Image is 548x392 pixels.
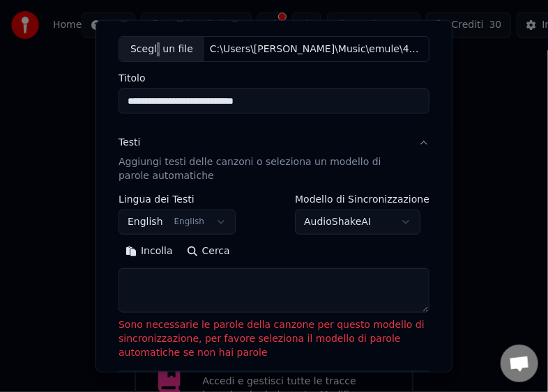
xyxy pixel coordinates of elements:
label: Titolo [119,73,429,83]
label: Lingua dei Testi [119,194,236,204]
div: TestiAggiungi testi delle canzoni o seleziona un modello di parole automatiche [119,194,429,371]
div: C:\Users\[PERSON_NAME]\Music\emule\41. [PERSON_NAME].[MEDICAL_DATA] [204,42,429,56]
div: Scegli un file [119,36,204,61]
label: Audio [135,11,163,21]
button: Incolla [119,240,180,262]
button: TestiAggiungi testi delle canzoni o seleziona un modello di parole automatiche [119,125,429,194]
p: Sono necessarie le parole della canzone per questo modello di sincronizzazione, per favore selezi... [119,318,429,360]
p: Aggiungi testi delle canzoni o seleziona un modello di parole automatiche [119,155,407,183]
label: Video [191,11,218,21]
button: Cerca [180,240,237,262]
label: Modello di Sincronizzazione [295,194,429,204]
div: Testi [119,136,140,150]
label: URL [246,11,266,21]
